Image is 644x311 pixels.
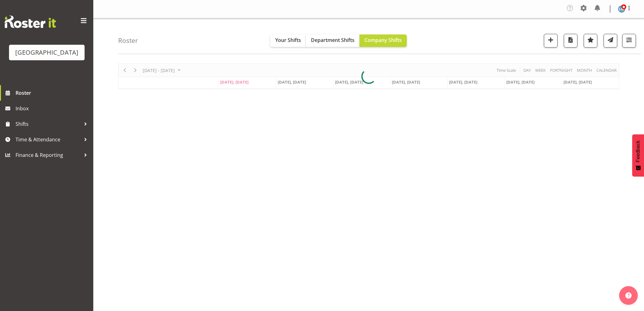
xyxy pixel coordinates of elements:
button: Your Shifts [270,34,306,47]
span: Finance & Reporting [16,150,81,160]
button: Company Shifts [359,34,407,47]
span: Shifts [16,119,81,129]
span: Feedback [635,140,641,162]
button: Send a list of all shifts for the selected filtered period to all rostered employees. [604,34,617,48]
img: Rosterit website logo [5,16,56,28]
img: lesley-mckenzie127.jpg [618,5,625,13]
span: Time & Attendance [16,135,81,144]
span: Company Shifts [364,37,402,43]
button: Add a new shift [544,34,558,48]
button: Highlight an important date within the roster. [584,34,597,48]
span: Inbox [16,104,90,113]
button: Download a PDF of the roster according to the set date range. [564,34,577,48]
button: Feedback - Show survey [632,134,644,176]
button: Department Shifts [306,34,359,47]
img: help-xxl-2.png [625,292,632,299]
span: Roster [16,88,90,98]
button: Filter Shifts [622,34,636,48]
h4: Roster [118,37,138,44]
div: [GEOGRAPHIC_DATA] [15,48,78,57]
span: Department Shifts [311,37,354,43]
span: Your Shifts [275,37,301,43]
